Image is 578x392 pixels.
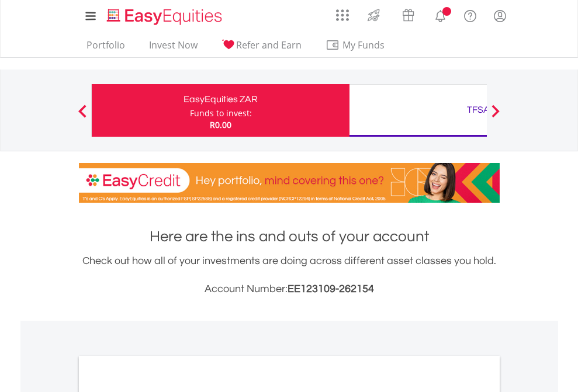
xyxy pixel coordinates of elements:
span: Refer and Earn [236,39,302,51]
a: FAQ's and Support [455,3,485,26]
a: Invest Now [144,39,202,57]
img: EasyEquities_Logo.png [105,7,227,26]
a: My Profile [485,3,515,29]
span: EE123109-262154 [288,283,374,294]
a: Vouchers [391,3,425,25]
button: Previous [71,110,94,122]
a: Portfolio [82,39,130,57]
img: vouchers-v2.svg [399,6,418,25]
div: EasyEquities ZAR [99,91,342,107]
div: Check out how all of your investments are doing across different asset classes you hold. [79,253,500,297]
span: R0.00 [210,119,231,130]
div: Funds to invest: [190,107,252,119]
img: EasyCredit Promotion Banner [79,163,500,203]
h1: Here are the ins and outs of your account [79,226,500,247]
a: Home page [102,3,227,26]
button: Next [484,110,507,122]
span: My Funds [326,37,402,53]
a: Refer and Earn [217,39,306,57]
h3: Account Number: [79,281,500,297]
img: thrive-v2.svg [364,6,383,25]
a: Notifications [425,3,455,26]
a: AppsGrid [328,3,357,22]
img: grid-menu-icon.svg [336,9,349,22]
